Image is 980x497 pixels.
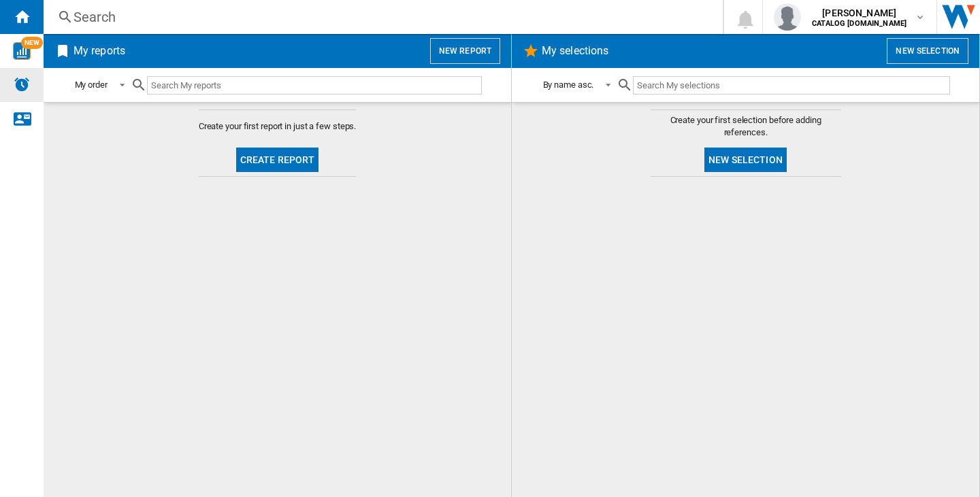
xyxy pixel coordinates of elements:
button: New selection [887,38,968,64]
span: Create your first report in just a few steps. [199,120,357,133]
h2: My selections [539,38,611,64]
button: New selection [704,148,787,172]
input: Search My selections [633,76,949,95]
img: alerts-logo.svg [14,76,30,92]
div: Search [73,7,687,27]
h2: My reports [71,38,128,64]
b: CATALOG [DOMAIN_NAME] [812,19,906,28]
button: Create report [236,148,319,172]
img: wise-card.svg [13,42,31,60]
span: Create your first selection before adding references. [651,114,841,139]
button: New report [430,38,500,64]
img: profile.jpg [774,3,801,31]
div: By name asc. [543,80,594,90]
div: My order [75,80,108,90]
span: [PERSON_NAME] [812,6,906,20]
input: Search My reports [147,76,482,95]
span: NEW [21,37,43,49]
